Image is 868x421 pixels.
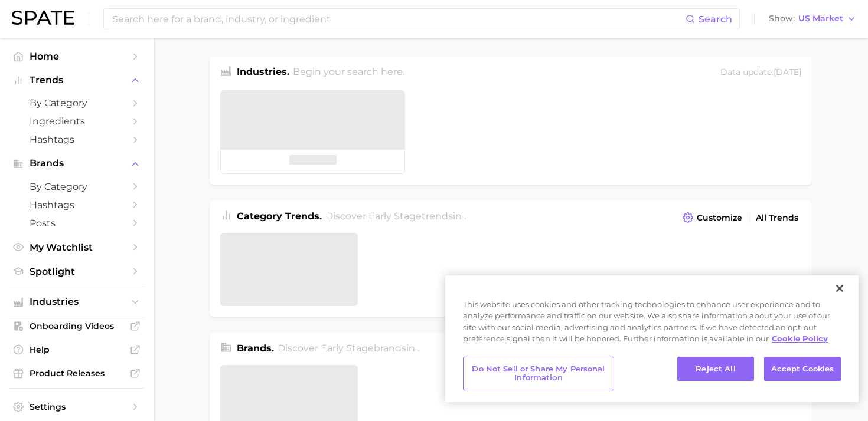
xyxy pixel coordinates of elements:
div: This website uses cookies and other tracking technologies to enhance user experience and to analy... [445,299,859,351]
span: Spotlight [30,266,124,277]
span: Hashtags [30,199,124,210]
a: All Trends [753,210,801,226]
a: Hashtags [9,196,144,214]
span: Ingredients [30,116,124,127]
div: Data update: [DATE] [720,65,801,81]
span: Posts [30,218,124,229]
a: by Category [9,177,144,196]
span: Discover Early Stage trends in . [325,210,466,222]
span: All Trends [756,213,798,223]
span: Hashtags [30,134,124,145]
span: Trends [30,75,124,85]
a: Onboarding Videos [9,317,144,335]
span: Industries [30,297,124,307]
span: US Market [798,15,843,22]
button: Industries [9,293,144,311]
span: Onboarding Videos [30,321,124,331]
h2: Begin your search here. [293,65,404,81]
button: Trends [9,71,144,89]
span: Show [769,15,795,22]
a: Home [9,47,144,65]
span: by Category [30,181,124,192]
button: Reject All [677,357,754,381]
button: Do Not Sell or Share My Personal Information, Opens the preference center dialog [463,357,614,390]
a: Product Releases [9,364,144,382]
span: Discover Early Stage brands in . [278,343,419,354]
a: Posts [9,214,144,232]
a: Spotlight [9,262,144,281]
button: Accept Cookies [764,357,841,381]
a: by Category [9,94,144,112]
a: Help [9,341,144,358]
button: Customize [680,209,745,226]
span: Category Trends . [237,210,322,222]
a: Settings [9,398,144,416]
span: Home [30,51,124,62]
span: Product Releases [30,368,124,379]
a: My Watchlist [9,238,144,256]
span: by Category [30,97,124,108]
h1: Industries. [237,65,289,81]
button: Close [827,275,853,301]
button: Brands [9,154,144,172]
span: Search [699,14,732,25]
span: Brands . [237,343,274,354]
span: Customize [697,213,742,223]
span: Settings [30,402,124,412]
input: Search here for a brand, industry, or ingredient [111,9,686,29]
span: My Watchlist [30,242,124,253]
span: Help [30,344,124,355]
a: More information about your privacy, opens in a new tab [772,334,828,343]
a: Hashtags [9,130,144,149]
img: SPATE [12,11,74,25]
span: Brands [30,158,124,169]
div: Cookie banner [445,275,859,402]
a: Ingredients [9,112,144,130]
div: Privacy [445,275,859,402]
button: ShowUS Market [766,11,859,27]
